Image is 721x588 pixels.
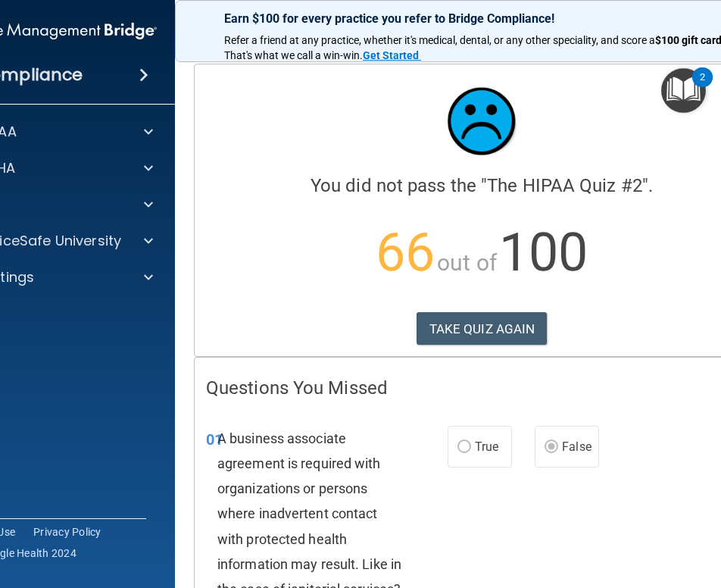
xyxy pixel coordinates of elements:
[487,175,642,196] span: The HIPAA Quiz #2
[33,524,101,540] a: Privacy Policy
[562,439,591,454] span: False
[661,68,706,113] button: Open Resource Center, 2 new notifications
[475,439,498,454] span: True
[700,77,705,97] div: 2
[417,312,548,346] button: TAKE QUIZ AGAIN
[436,76,527,167] img: sad_face.ecc698e2.jpg
[437,249,497,276] span: out of
[376,221,435,283] span: 66
[224,34,655,46] span: Refer a friend at any practice, whether it's medical, dental, or any other speciality, and score a
[545,442,558,453] input: False
[206,430,223,449] span: 01
[363,49,421,61] a: Get Started
[363,49,419,61] strong: Get Started
[499,221,588,283] span: 100
[457,442,471,453] input: True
